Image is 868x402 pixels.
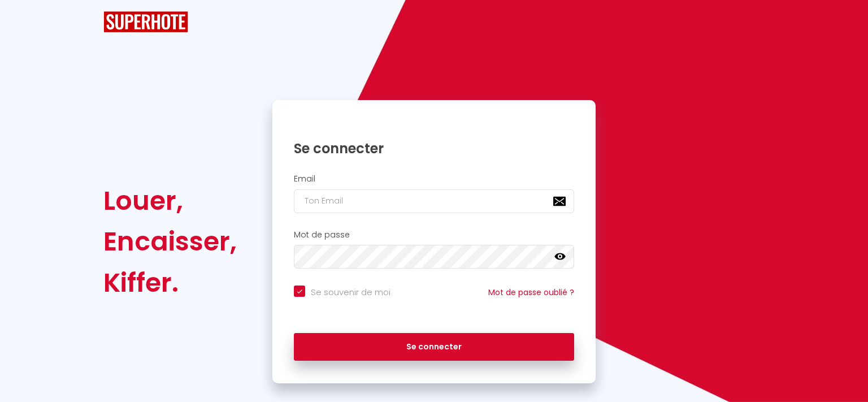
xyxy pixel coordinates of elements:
div: Kiffer. [103,262,237,303]
h1: Se connecter [294,140,574,157]
h2: Email [294,174,574,184]
div: Louer, [103,180,237,221]
img: SuperHote logo [103,11,188,32]
h2: Mot de passe [294,230,574,240]
button: Se connecter [294,333,574,361]
input: Ton Email [294,189,574,213]
div: Encaisser, [103,221,237,262]
a: Mot de passe oublié ? [488,287,574,298]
